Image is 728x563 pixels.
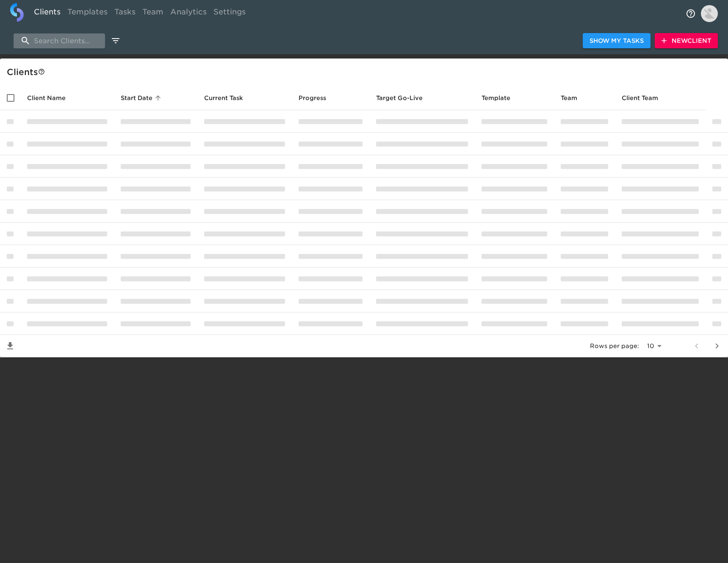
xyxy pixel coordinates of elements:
button: next page [707,336,727,356]
p: Rows per page: [590,342,639,350]
img: logo [10,3,24,22]
a: Tasks [111,3,139,24]
button: notifications [681,3,701,24]
span: Show My Tasks [590,36,644,46]
span: Team [561,93,588,103]
button: edit [108,33,123,48]
svg: This is a list of all of your clients and clients shared with you [38,68,45,75]
a: Analytics [167,3,210,24]
span: Progress [299,93,337,103]
span: This is the next Task in this Hub that should be completed [204,93,243,103]
div: Client s [7,65,725,79]
span: Start Date [121,93,163,103]
span: Client Name [27,93,77,103]
select: rows per page [642,340,664,353]
a: Templates [64,3,111,24]
span: New Client [662,36,711,46]
a: Clients [30,3,64,24]
button: NewClient [655,33,718,49]
span: Client Team [622,93,669,103]
span: Current Task [204,93,254,103]
input: search [14,33,105,48]
button: Show My Tasks [583,33,650,49]
span: Calculated based on the start date and the duration of all Tasks contained in this Hub. [376,93,423,103]
a: Settings [210,3,249,24]
img: Profile [701,5,718,22]
a: Team [139,3,167,24]
span: Template [482,93,521,103]
span: Target Go-Live [376,93,434,103]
